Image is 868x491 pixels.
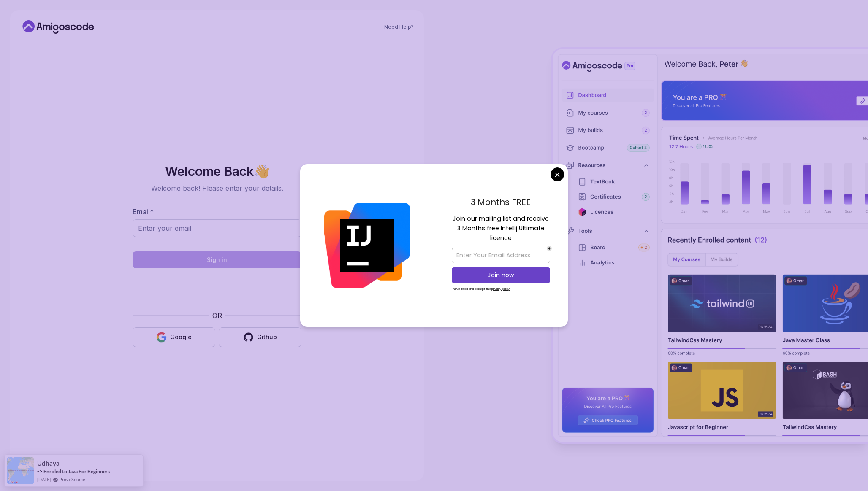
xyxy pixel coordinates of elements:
[212,310,222,321] p: OR
[37,460,60,467] span: Udhaya
[553,49,868,442] img: Amigoscode Dashboard
[20,20,96,34] a: Home link
[133,327,215,347] button: Google
[37,476,51,483] span: [DATE]
[257,333,277,341] div: Github
[254,165,269,178] span: 👋
[170,333,192,341] div: Google
[133,219,301,237] input: Enter your email
[133,251,301,268] button: Sign in
[43,468,110,475] a: Enroled to Java For Beginners
[59,476,85,483] a: ProveSource
[133,183,301,193] p: Welcome back! Please enter your details.
[384,24,414,30] a: Need Help?
[219,327,301,347] button: Github
[207,256,227,264] div: Sign in
[153,273,281,305] iframe: Widget containing checkbox for hCaptcha security challenge
[7,457,34,484] img: provesource social proof notification image
[133,165,301,178] h2: Welcome Back
[133,208,154,216] label: Email *
[37,468,43,475] span: ->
